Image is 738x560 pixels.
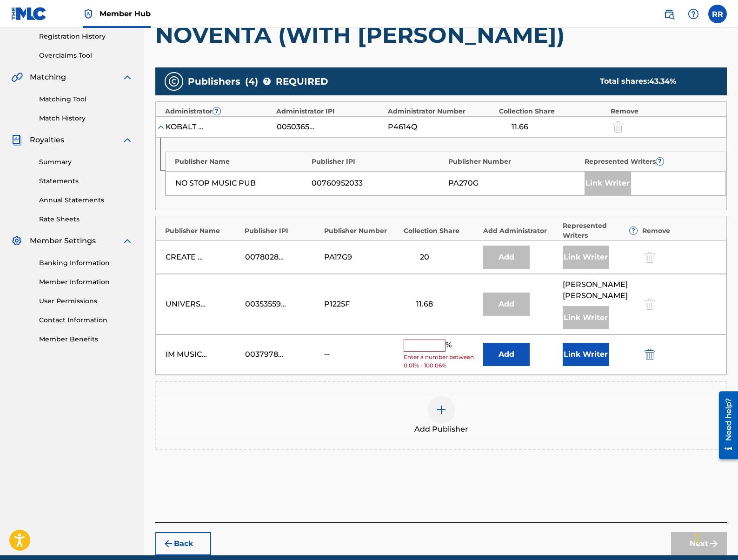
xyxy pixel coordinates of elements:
[39,51,133,60] a: Overclaims Tool
[388,107,494,116] div: Administrator Number
[645,349,655,360] img: 12a2ab48e56ec057fbd8.svg
[404,226,479,236] div: Collection Share
[39,176,133,186] a: Statements
[245,74,258,88] span: ( 4 )
[684,5,703,23] div: Help
[165,226,240,236] div: Publisher Name
[122,72,133,83] img: expand
[163,538,174,549] img: 7ee5dd4eb1f8a8e3ef2f.svg
[404,353,479,370] span: Enter a number between 0.01% - 100.06%
[263,78,271,85] span: ?
[39,113,133,123] a: Match History
[39,214,133,224] a: Rate Sheets
[11,235,22,247] img: Member Settings
[483,226,558,236] div: Add Administrator
[414,424,468,435] span: Add Publisher
[175,178,307,189] div: NO STOP MUSIC PUB
[563,279,638,301] span: [PERSON_NAME] [PERSON_NAME]
[708,5,727,23] div: User Menu
[563,221,638,240] div: Represented Writers
[39,195,133,205] a: Annual Statements
[155,21,727,49] h1: NOVENTA (WITH [PERSON_NAME])
[213,107,220,115] span: ?
[712,388,738,463] iframe: Resource Center
[448,157,580,167] div: Publisher Number
[155,532,211,555] button: Back
[39,157,133,167] a: Summary
[445,340,454,352] span: %
[436,404,447,415] img: add
[499,107,605,116] div: Collection Share
[165,107,272,116] div: Administrator
[563,343,609,366] button: Link Writer
[600,76,708,87] div: Total shares:
[39,315,133,325] a: Contact Information
[448,178,580,189] div: PA270G
[642,226,717,236] div: Remove
[39,334,133,344] a: Member Benefits
[39,32,133,41] a: Registration History
[156,122,166,132] img: expand-cell-toggle
[245,226,319,236] div: Publisher IPI
[83,8,94,20] img: Top Rightsholder
[11,7,47,20] img: MLC Logo
[691,515,738,560] iframe: Chat Widget
[688,8,699,20] img: help
[100,8,151,19] span: Member Hub
[11,134,22,146] img: Royalties
[168,76,180,87] img: publishers
[122,235,133,247] img: expand
[660,5,678,23] a: Public Search
[585,157,717,167] div: Represented Writers
[656,158,664,165] span: ?
[11,72,23,83] img: Matching
[312,157,444,167] div: Publisher IPI
[324,226,399,236] div: Publisher Number
[276,74,328,88] span: REQUIRED
[611,107,717,116] div: Remove
[694,525,700,553] div: Drag
[188,74,240,88] span: Publishers
[30,134,64,146] span: Royalties
[122,134,133,146] img: expand
[39,296,133,306] a: User Permissions
[630,227,637,234] span: ?
[276,107,383,116] div: Administrator IPI
[39,94,133,104] a: Matching Tool
[175,157,307,167] div: Publisher Name
[312,178,443,189] div: 00760952033
[483,343,530,366] button: Add
[30,72,66,83] span: Matching
[649,77,676,86] span: 43.34 %
[39,277,133,287] a: Member Information
[39,258,133,268] a: Banking Information
[664,8,675,20] img: search
[30,235,96,247] span: Member Settings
